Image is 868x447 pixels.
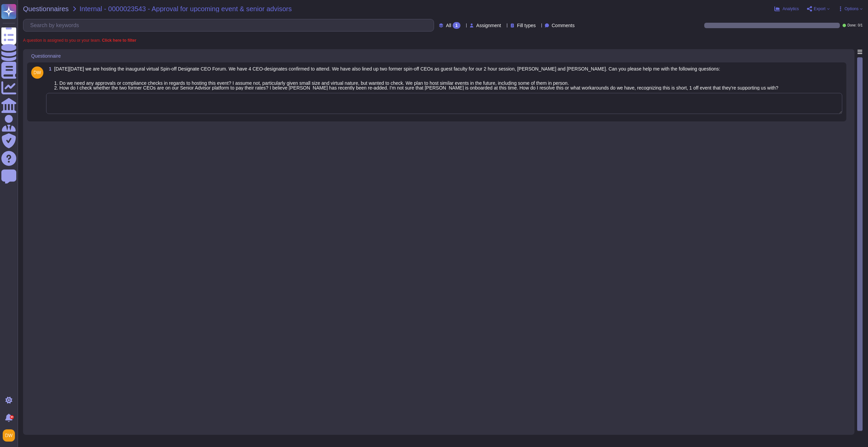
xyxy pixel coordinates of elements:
[31,66,43,79] img: user
[783,7,799,11] span: Analytics
[31,54,61,58] span: Questionnaire
[1,428,20,443] button: user
[23,5,69,12] span: Questionnaires
[46,66,52,71] span: 1
[858,24,863,27] span: 0 / 1
[845,7,859,11] span: Options
[814,7,826,11] span: Export
[10,415,14,419] div: 9+
[847,24,856,27] span: Done:
[101,38,136,43] b: Click here to filter
[453,22,460,29] div: 1
[552,23,575,28] span: Comments
[446,23,451,28] span: All
[774,6,799,12] button: Analytics
[27,19,434,31] input: Search by keywords
[80,5,292,12] span: Internal - 0000023543 - Approval for upcoming event & senior advisors
[517,23,536,28] span: Fill types
[476,23,501,28] span: Assignment
[23,38,136,42] span: A question is assigned to you or your team.
[3,429,15,442] img: user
